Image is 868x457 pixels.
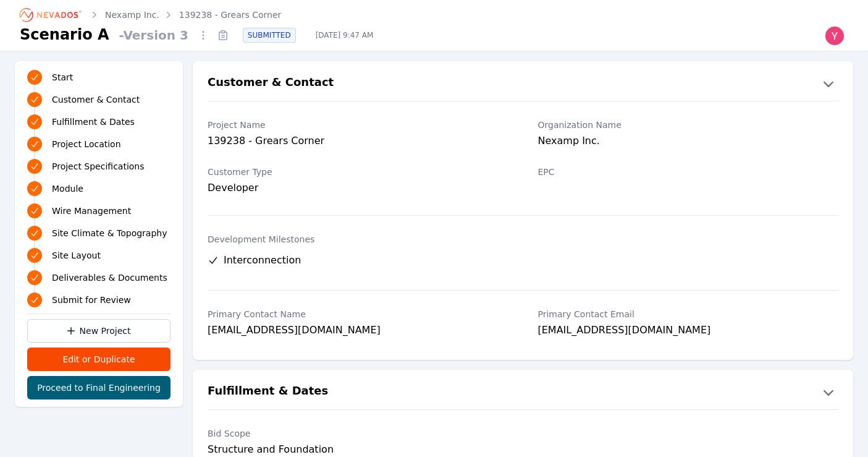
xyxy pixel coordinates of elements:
[20,5,281,25] nav: Breadcrumb
[538,308,839,320] label: Primary Contact Email
[193,382,853,402] button: Fulfillment & Dates
[52,271,167,284] span: Deliverables & Documents
[105,9,159,21] a: Nexamp Inc.
[20,25,109,45] h1: Scenario A
[52,205,131,217] span: Wire Management
[27,319,171,343] a: New Project
[208,74,334,93] h2: Customer & Contact
[825,26,845,46] img: Yoni Bennett
[208,181,508,195] div: Developer
[179,9,281,21] a: 139238 - Grears Corner
[208,382,328,402] h2: Fulfillment & Dates
[306,30,384,40] span: [DATE] 9:47 AM
[208,134,508,151] div: 139238 - Grears Corner
[538,323,839,340] div: [EMAIL_ADDRESS][DOMAIN_NAME]
[243,28,296,43] div: SUBMITTED
[52,182,83,195] span: Module
[52,294,131,306] span: Submit for Review
[27,69,171,309] nav: Progress
[208,308,508,320] label: Primary Contact Name
[208,427,508,440] label: Bid Scope
[208,323,508,340] div: [EMAIL_ADDRESS][DOMAIN_NAME]
[538,134,839,151] div: Nexamp Inc.
[52,160,145,173] span: Project Specifications
[52,227,167,239] span: Site Climate & Topography
[538,166,839,178] label: EPC
[52,116,135,128] span: Fulfillment & Dates
[27,348,171,371] button: Edit or Duplicate
[208,233,838,246] label: Development Milestones
[193,74,853,93] button: Customer & Contact
[208,166,508,178] label: Customer Type
[52,138,121,150] span: Project Location
[538,119,839,131] label: Organization Name
[27,376,171,399] button: Proceed to Final Engineering
[52,249,101,262] span: Site Layout
[208,442,508,457] div: Structure and Foundation
[52,93,140,106] span: Customer & Contact
[224,253,301,268] span: Interconnection
[52,71,73,83] span: Start
[114,27,193,44] span: - Version 3
[208,119,508,131] label: Project Name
